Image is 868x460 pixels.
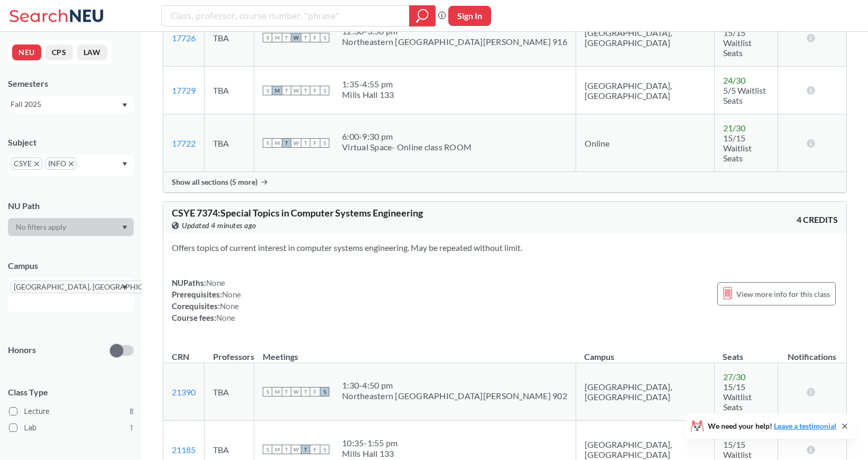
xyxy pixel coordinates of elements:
[310,138,320,148] span: F
[205,363,254,421] td: TBA
[291,445,301,454] span: W
[163,172,846,192] div: Show all sections (5 more)
[272,33,282,42] span: M
[8,78,134,89] div: Semesters
[714,340,778,363] th: Seats
[723,382,752,412] span: 15/15 Waitlist Seats
[301,138,310,148] span: T
[172,138,196,148] a: 17722
[12,44,41,60] button: NEU
[282,138,291,148] span: T
[34,161,39,166] svg: X to remove pill
[263,33,272,42] span: S
[282,86,291,95] span: T
[172,33,196,43] a: 17726
[723,28,752,58] span: 15/15 Waitlist Seats
[8,218,134,236] div: Dropdown arrow
[576,67,714,114] td: [GEOGRAPHIC_DATA], [GEOGRAPHIC_DATA]
[8,137,134,148] div: Subject
[205,340,254,363] th: Professors
[723,85,766,105] span: 5/5 Waitlist Seats
[301,33,310,42] span: T
[576,9,714,67] td: [GEOGRAPHIC_DATA], [GEOGRAPHIC_DATA]
[320,33,329,42] span: S
[9,421,134,435] label: Lab
[8,96,134,113] div: Fall 2025Dropdown arrow
[122,285,127,290] svg: Dropdown arrow
[69,161,73,166] svg: X to remove pill
[282,445,291,454] span: T
[320,86,329,95] span: S
[263,138,272,148] span: S
[172,177,257,187] span: Show all sections (5 more)
[263,445,272,454] span: S
[797,214,838,226] span: 4 CREDITS
[45,44,73,60] button: CPS
[301,387,310,396] span: T
[122,162,127,166] svg: Dropdown arrow
[11,98,121,110] div: Fall 2025
[130,422,134,434] span: 1
[8,386,134,398] span: Class Type
[736,287,830,301] span: View more info for this class
[723,372,745,382] span: 27 / 30
[11,281,179,293] span: [GEOGRAPHIC_DATA], [GEOGRAPHIC_DATA]X to remove pill
[320,445,329,454] span: S
[342,79,394,89] div: 1:35 - 4:55 pm
[272,138,282,148] span: M
[8,344,36,356] p: Honors
[8,278,134,312] div: [GEOGRAPHIC_DATA], [GEOGRAPHIC_DATA]X to remove pillDropdown arrow
[291,86,301,95] span: W
[206,278,225,287] span: None
[254,340,576,363] th: Meetings
[320,387,329,396] span: S
[222,290,241,299] span: None
[301,445,310,454] span: T
[77,44,107,60] button: LAW
[172,207,423,219] span: CSYE 7374 : Special Topics in Computer Systems Engineering
[205,67,254,114] td: TBA
[220,301,239,311] span: None
[723,75,745,85] span: 24 / 30
[342,448,398,459] div: Mills Hall 133
[342,438,398,448] div: 10:35 - 1:55 pm
[216,313,235,322] span: None
[263,86,272,95] span: S
[310,86,320,95] span: F
[708,422,836,430] span: We need your help!
[342,37,567,47] div: Northeastern [GEOGRAPHIC_DATA][PERSON_NAME] 916
[263,387,272,396] span: S
[8,200,134,212] div: NU Path
[172,351,189,363] div: CRN
[576,363,714,421] td: [GEOGRAPHIC_DATA], [GEOGRAPHIC_DATA]
[342,391,567,401] div: Northeastern [GEOGRAPHIC_DATA][PERSON_NAME] 902
[291,33,301,42] span: W
[774,421,836,430] a: Leave a testimonial
[45,157,77,170] span: INFOX to remove pill
[342,142,472,152] div: Virtual Space- Online class ROOM
[172,277,241,323] div: NUPaths: Prerequisites: Corequisites: Course fees:
[11,157,42,170] span: CSYEX to remove pill
[291,138,301,148] span: W
[170,7,402,25] input: Class, professor, course number, "phrase"
[342,380,567,391] div: 1:30 - 4:50 pm
[282,33,291,42] span: T
[409,5,436,26] div: magnifying glass
[301,86,310,95] span: T
[172,387,196,397] a: 21390
[8,155,134,176] div: CSYEX to remove pillINFOX to remove pillDropdown arrow
[723,123,745,133] span: 21 / 30
[272,445,282,454] span: M
[320,138,329,148] span: S
[448,6,491,26] button: Sign In
[310,33,320,42] span: F
[9,404,134,418] label: Lecture
[576,114,714,172] td: Online
[122,226,127,230] svg: Dropdown arrow
[310,387,320,396] span: F
[172,242,838,254] section: Offers topics of current interest in computer systems engineering. May be repeated without limit.
[342,131,472,142] div: 6:00 - 9:30 pm
[291,387,301,396] span: W
[8,260,134,272] div: Campus
[272,387,282,396] span: M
